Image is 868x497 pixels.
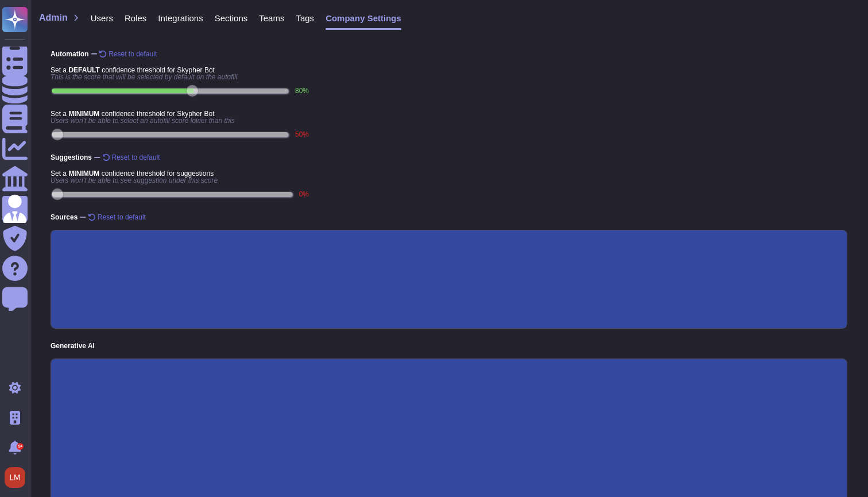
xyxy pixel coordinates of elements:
[5,467,25,488] img: user
[51,74,309,80] span: This is the score that will be selected by default on the autofill
[158,14,203,22] span: Integrations
[68,66,99,74] b: DEFAULT
[91,14,113,22] span: Users
[51,110,309,117] span: Set a confidence threshold for Skypher Bot
[259,14,284,22] span: Teams
[51,117,309,124] span: Users won't be able to select an autofill score lower than this
[112,154,160,161] span: Reset to default
[39,13,68,22] span: Admin
[295,87,309,94] label: 80 %
[51,154,847,161] span: Suggestions
[295,131,309,138] label: 50 %
[51,170,309,177] span: Set a confidence threshold for suggestions
[88,214,146,221] button: Reset to default
[108,51,157,57] span: Reset to default
[215,14,248,22] span: Sections
[51,51,847,57] span: Automation
[51,342,847,349] span: Generative AI
[68,169,99,178] b: MINIMUM
[299,191,309,198] label: 0 %
[68,110,99,118] b: MINIMUM
[125,14,146,22] span: Roles
[99,51,157,57] button: Reset to default
[325,14,401,22] span: Company Settings
[51,177,309,184] span: Users won't be able to see suggestion under this score
[17,443,24,450] div: 9+
[51,214,847,221] span: Sources
[51,67,309,74] span: Set a confidence threshold for Skypher Bot
[98,214,146,221] span: Reset to default
[103,154,160,161] button: Reset to default
[2,465,33,490] button: user
[296,14,314,22] span: Tags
